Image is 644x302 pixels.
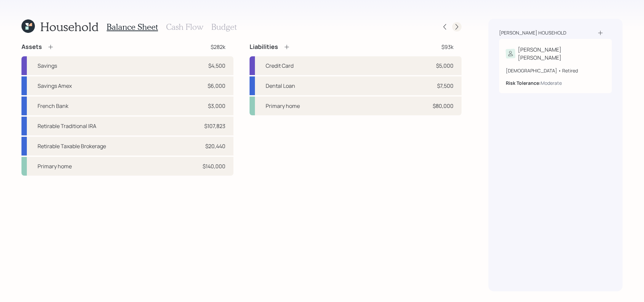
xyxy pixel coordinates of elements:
h3: Budget [211,22,237,32]
div: $20,440 [205,142,225,150]
h4: Assets [21,43,42,51]
h4: Liabilities [250,43,278,51]
div: $282k [211,43,225,51]
div: Retirable Taxable Brokerage [38,142,106,150]
div: Dental Loan [266,82,295,90]
div: Moderate [541,79,562,86]
div: $4,500 [208,62,225,70]
div: Primary home [266,102,300,110]
div: Retirable Traditional IRA [38,122,96,130]
div: Savings [38,62,57,70]
div: Credit Card [266,62,293,70]
div: $5,000 [436,62,453,70]
div: $107,823 [204,122,225,130]
div: $80,000 [433,102,453,110]
h3: Cash Flow [166,22,203,32]
div: Primary home [38,162,72,170]
div: [DEMOGRAPHIC_DATA] • Retired [506,67,605,74]
div: $3,000 [208,102,225,110]
div: $93k [441,43,453,51]
div: [PERSON_NAME] [PERSON_NAME] [518,46,605,62]
div: [PERSON_NAME] household [499,29,566,36]
h1: Household [40,19,99,34]
h3: Balance Sheet [107,22,158,32]
div: $6,000 [208,82,225,90]
b: Risk Tolerance: [506,80,541,86]
div: $140,000 [203,162,225,170]
div: Savings Amex [38,82,72,90]
div: French Bank [38,102,68,110]
div: $7,500 [437,82,453,90]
